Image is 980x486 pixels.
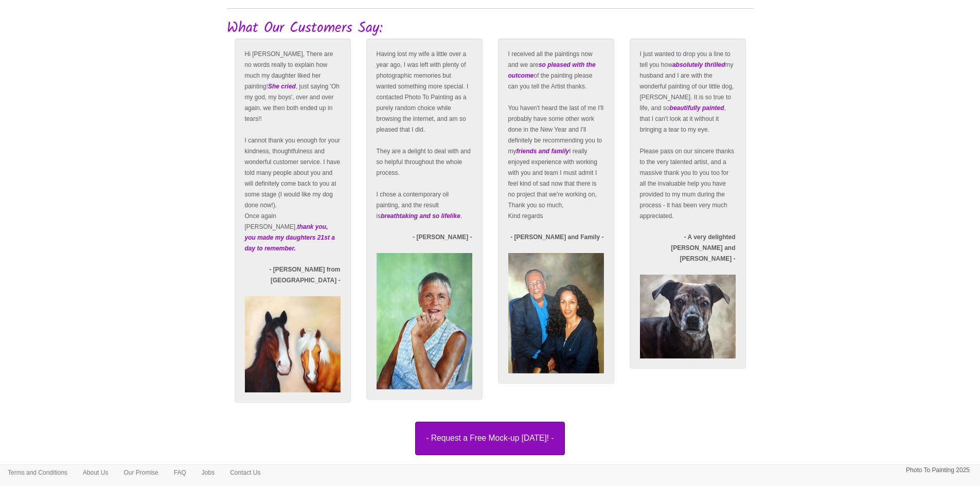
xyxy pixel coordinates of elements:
[671,233,735,262] strong: - A very delighted [PERSON_NAME] and [PERSON_NAME] -
[415,422,564,455] button: - Request a Free Mock-up [DATE]! -
[245,50,340,122] span: Hi [PERSON_NAME], There are no words really to explain how much my daughter liked her painting! ,...
[166,465,194,480] a: FAQ
[227,422,754,455] a: - Request a Free Mock-up [DATE]! -
[268,83,296,90] em: She cried
[377,253,472,389] img: Portrait Painting
[516,148,569,155] em: friends and family
[377,49,472,222] p: Having lost my wife a little over a year ago, I was left with plenty of photographic memories but...
[510,233,603,241] strong: - [PERSON_NAME] and Family -
[640,49,736,222] p: I just wanted to drop you a line to tell you how my husband and I are with the wonderful painting...
[508,253,604,373] img: Oil painting of 2 horses
[670,104,724,112] em: beautifully painted
[413,233,472,241] strong: - [PERSON_NAME] -
[381,212,460,220] em: breathtaking and so lifelike
[508,49,604,222] p: I received all the paintings now and we are of the painting please can you tell the Artist thanks...
[245,223,335,252] em: thank you, you made my daughters 21st a day to remember.
[245,49,341,254] p: I cannot thank you enough for your kindness, thoughtfulness and wonderful customer service. I hav...
[194,465,222,480] a: Jobs
[75,465,116,480] a: About Us
[227,21,754,37] h2: What Our Customers Say:
[222,465,268,480] a: Contact Us
[116,465,166,480] a: Our Promise
[269,266,340,284] strong: - [PERSON_NAME] from [GEOGRAPHIC_DATA] -
[508,104,604,198] span: You haven't heard the last of me I'll probably have some other work done in the New Year and I'll...
[640,275,736,358] img: Oil painting of a dog
[640,148,734,220] span: Please pass on our sincere thanks to the very talented artist, and a massive thank you to you too...
[906,465,970,476] p: Photo To Painting 2025
[508,61,596,79] em: so pleased with the outcome
[245,296,341,392] img: Oil painting of 2 horses
[672,61,725,68] em: absolutely thrilled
